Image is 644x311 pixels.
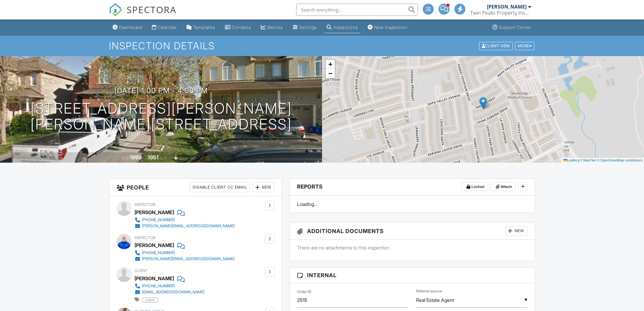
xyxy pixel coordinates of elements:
[478,43,514,48] a: Client View
[563,158,577,162] a: Leaflet
[142,256,235,261] div: [PERSON_NAME][EMAIL_ADDRESS][DOMAIN_NAME]
[299,25,317,30] div: Settings
[135,235,156,240] span: Inspector
[142,217,175,222] div: [PHONE_NUMBER]
[142,284,175,288] div: [PHONE_NUMBER]
[290,222,535,240] h3: Additional Documents
[109,179,282,196] h3: People
[297,244,527,251] p: There are no attachments to this inspection.
[487,4,527,10] div: [PERSON_NAME]
[597,158,642,162] a: © OpenStreetMap contributors
[135,208,174,217] div: [PERSON_NAME]
[479,97,487,109] img: Marker
[328,60,332,68] span: +
[184,22,218,33] a: Templates
[30,101,292,133] h1: [STREET_ADDRESS][PERSON_NAME] [PERSON_NAME][STREET_ADDRESS]
[159,156,168,160] span: sq. ft.
[578,158,579,162] span: |
[296,4,418,16] input: Search everything...
[135,283,205,289] a: [PHONE_NUMBER]
[515,42,535,50] div: More
[222,22,254,33] a: Contacts
[252,182,275,192] div: New
[328,69,332,77] span: −
[109,41,535,51] h1: Inspection Details
[135,250,235,256] a: [PHONE_NUMBER]
[324,22,360,33] a: Inspections
[110,22,145,33] a: Dashboard
[127,3,177,16] span: SPECTORA
[135,223,235,229] a: [PERSON_NAME][EMAIL_ADDRESS][DOMAIN_NAME]
[190,182,250,192] div: Disable Client CC Email
[179,156,195,160] span: basement
[149,22,179,33] a: Calendar
[232,25,251,30] div: Contacts
[326,69,335,78] a: Zoom out
[135,202,156,207] span: Inspector
[479,42,513,50] div: Client View
[580,158,596,162] a: © MapTiler
[258,22,285,33] a: Metrics
[119,25,142,30] div: Dashboard
[135,268,148,273] span: Client
[365,22,410,33] a: New Inspection
[505,226,527,236] div: New
[135,289,205,295] a: [EMAIL_ADDRESS][DOMAIN_NAME]
[193,25,215,30] div: Templates
[290,22,319,33] a: Settings
[374,25,408,30] div: New Inspection
[109,8,177,21] a: SPECTORA
[114,87,208,95] h3: [DATE] 1:00 pm - 4:00 pm
[333,25,358,30] div: Inspections
[135,217,235,223] a: [PHONE_NUMBER]
[490,22,534,33] a: Support Center
[148,154,159,161] div: 1951
[416,288,442,294] label: Referral source
[326,60,335,69] a: Zoom in
[470,10,531,16] div: Twin Peaks Property Inspections
[142,298,158,302] span: client
[297,289,311,295] label: Order ID
[135,256,235,262] a: [PERSON_NAME][EMAIL_ADDRESS][DOMAIN_NAME]
[267,25,283,30] div: Metrics
[109,3,122,16] img: The Best Home Inspection Software - Spectora
[142,290,205,295] div: [EMAIL_ADDRESS][DOMAIN_NAME]
[158,25,177,30] div: Calendar
[130,154,142,161] div: 1999
[142,250,175,255] div: [PHONE_NUMBER]
[290,267,535,283] h3: Internal
[135,274,174,283] div: [PERSON_NAME]
[135,241,174,250] div: [PERSON_NAME]
[142,224,235,228] div: [PERSON_NAME][EMAIL_ADDRESS][DOMAIN_NAME]
[122,156,129,160] span: Built
[499,25,531,30] div: Support Center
